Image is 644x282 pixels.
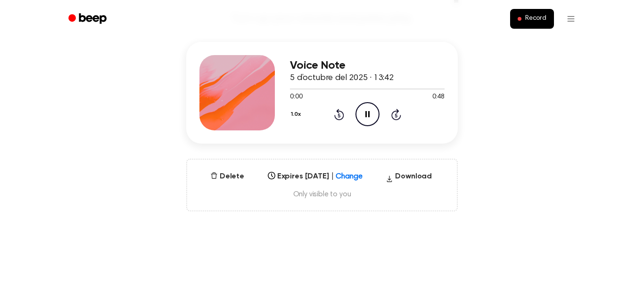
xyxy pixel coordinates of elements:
a: Beep [62,10,115,28]
span: 5 d’octubre del 2025 · 13:42 [290,74,394,82]
span: 0:48 [432,92,445,102]
button: 1.0x [290,106,304,122]
button: Download [382,171,436,186]
button: Open menu [560,8,582,30]
button: Delete [206,171,248,182]
span: Only visible to you [198,190,446,199]
span: Record [525,15,546,23]
button: Record [510,9,554,29]
h3: Voice Note [290,59,445,72]
span: 0:00 [290,92,302,102]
